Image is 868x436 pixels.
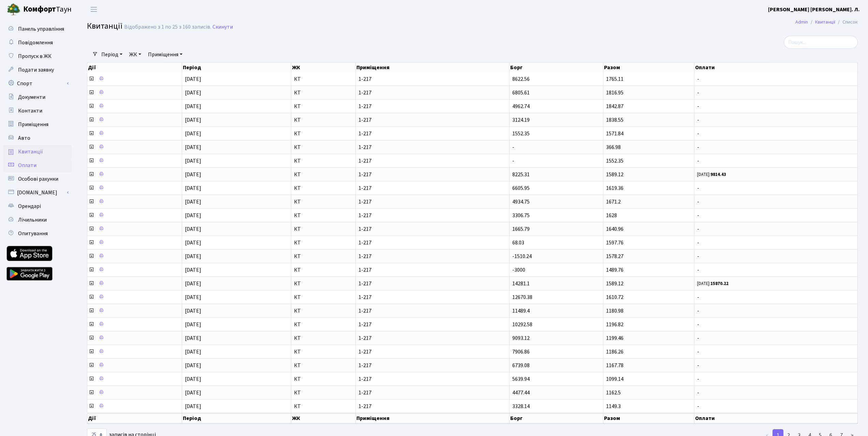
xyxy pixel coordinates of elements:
b: 15870.22 [710,281,729,287]
span: 1180.98 [606,307,623,315]
span: Квитанції [87,20,122,32]
span: 3124.19 [512,116,530,124]
span: КТ [294,308,353,314]
span: 4962.74 [512,103,530,110]
span: 1-217 [358,404,506,409]
span: - [512,157,514,165]
span: КТ [294,213,353,218]
span: [DATE] [185,307,201,315]
th: ЖК [291,63,356,72]
span: [DATE] [185,103,201,110]
span: - [697,322,855,327]
span: 366.98 [606,144,621,151]
span: КТ [294,131,353,136]
a: [DOMAIN_NAME] [3,186,72,199]
span: 1640.96 [606,225,623,233]
th: Оплати [694,413,858,423]
span: 1765.11 [606,75,623,83]
span: КТ [294,295,353,300]
span: 1489.76 [606,266,623,274]
span: [DATE] [185,157,201,165]
span: КТ [294,145,353,150]
span: КТ [294,254,353,259]
span: 4934.75 [512,198,530,206]
th: Борг [510,63,603,72]
span: 1-217 [358,213,506,218]
span: [DATE] [185,266,201,274]
span: Особові рахунки [18,175,58,183]
span: 1-217 [358,267,506,273]
span: 9093.12 [512,334,530,342]
span: 1-217 [358,335,506,341]
span: - [697,254,855,259]
span: КТ [294,240,353,245]
a: Квитанції [3,145,72,159]
span: 1628 [606,212,617,219]
span: КТ [294,90,353,95]
a: Період [99,49,125,60]
span: [DATE] [185,334,201,342]
a: Особові рахунки [3,172,72,186]
span: 1842.87 [606,103,623,110]
span: 1589.12 [606,280,623,287]
span: 10292.58 [512,321,532,328]
a: Авто [3,131,72,145]
span: 1578.27 [606,253,623,260]
span: 1597.76 [606,239,623,246]
span: КТ [294,349,353,355]
span: [DATE] [185,144,201,151]
span: 1162.5 [606,389,621,396]
span: Контакти [18,107,42,115]
div: Відображено з 1 по 25 з 160 записів. [124,24,211,30]
small: [DATE]: [697,171,726,178]
span: [DATE] [185,389,201,396]
span: 1149.3 [606,403,621,410]
span: 68.03 [512,239,524,246]
span: Орендарі [18,202,41,210]
a: Контакти [3,104,72,118]
span: [DATE] [185,184,201,192]
a: Оплати [3,159,72,172]
span: - [697,213,855,218]
th: Дії [87,63,182,72]
th: Період [182,63,291,72]
span: [DATE] [185,253,201,260]
span: 1552.35 [512,130,530,137]
span: [DATE] [185,375,201,383]
b: Комфорт [23,4,56,15]
span: 6805.61 [512,89,530,96]
span: Документи [18,93,45,101]
span: 5639.94 [512,375,530,383]
span: Таун [23,4,72,15]
span: КТ [294,185,353,191]
span: 1196.82 [606,321,623,328]
span: 3328.14 [512,403,530,410]
span: [DATE] [185,116,201,124]
button: Переключити навігацію [85,4,102,15]
span: 1-217 [358,308,506,314]
span: 11489.4 [512,307,530,315]
span: 8225.31 [512,171,530,178]
a: Панель управління [3,22,72,36]
span: КТ [294,281,353,286]
span: КТ [294,335,353,341]
span: 1610.72 [606,294,623,301]
span: - [697,131,855,136]
span: КТ [294,172,353,177]
span: [DATE] [185,75,201,83]
span: КТ [294,390,353,395]
span: 1199.46 [606,334,623,342]
a: Повідомлення [3,36,72,49]
span: 1-217 [358,363,506,368]
th: Разом [603,63,694,72]
span: 4477.44 [512,389,530,396]
th: Приміщення [356,413,509,423]
span: 1589.12 [606,171,623,178]
span: [DATE] [185,294,201,301]
span: Панель управління [18,25,64,33]
span: 1-217 [358,349,506,355]
span: КТ [294,404,353,409]
span: 1-217 [358,254,506,259]
span: КТ [294,104,353,109]
span: 1619.36 [606,184,623,192]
